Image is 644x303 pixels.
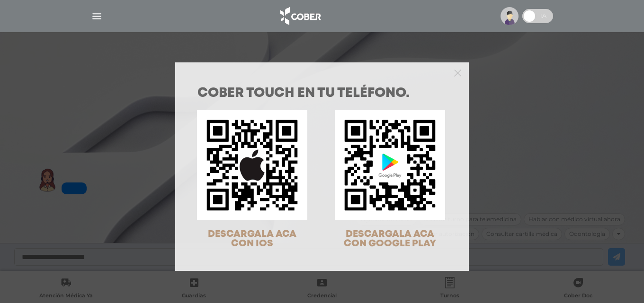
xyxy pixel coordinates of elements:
img: qr-code [335,110,445,220]
button: Close [454,68,461,77]
h1: COBER TOUCH en tu teléfono. [197,87,447,100]
span: DESCARGALA ACA CON GOOGLE PLAY [344,230,436,248]
span: DESCARGALA ACA CON IOS [208,230,296,248]
img: qr-code [197,110,307,220]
